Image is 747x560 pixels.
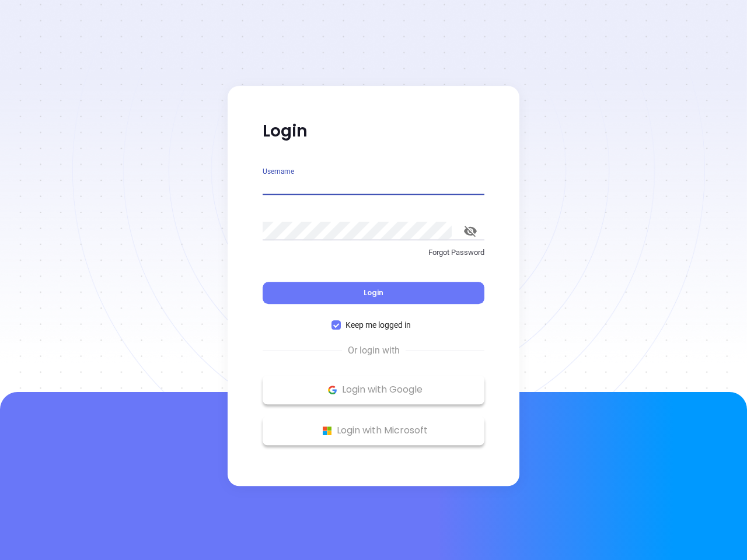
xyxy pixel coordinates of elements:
[268,422,479,439] p: Login with Microsoft
[263,121,484,142] p: Login
[263,168,294,175] label: Username
[342,344,406,358] span: Or login with
[263,416,484,445] button: Microsoft Logo Login with Microsoft
[263,282,484,304] button: Login
[364,288,383,297] span: Login
[456,217,484,245] button: toggle password visibility
[263,247,484,258] p: Forgot Password
[268,381,479,398] p: Login with Google
[341,318,416,331] span: Keep me logged in
[320,423,334,438] img: Microsoft Logo
[325,383,340,397] img: Google Logo
[263,247,484,268] a: Forgot Password
[263,375,484,404] button: Google Logo Login with Google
